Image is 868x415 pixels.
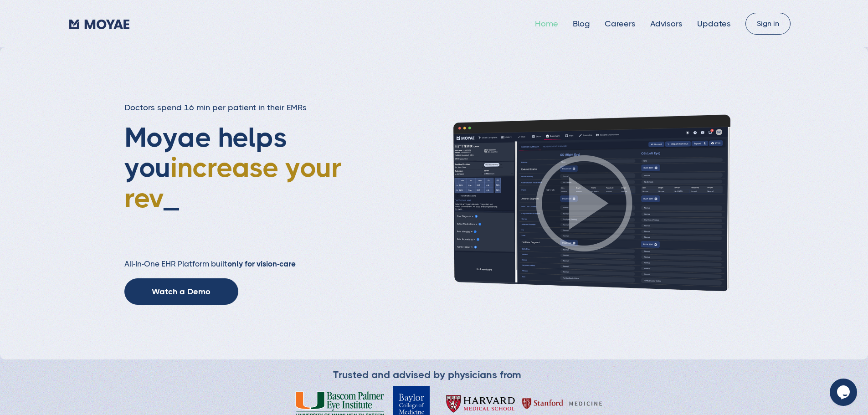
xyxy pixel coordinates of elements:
a: Blog [573,19,590,28]
h2: All-In-One EHR Platform built [124,259,367,269]
a: Sign in [745,13,791,35]
a: Advisors [650,19,683,28]
h3: Doctors spend 16 min per patient in their EMRs [124,102,367,113]
a: Home [535,19,558,28]
iframe: chat widget [830,379,859,406]
span: increase your rev [124,152,342,213]
a: Watch a Demo [124,278,238,305]
a: Careers [605,19,636,28]
div: Trusted and advised by physicians from [333,369,521,381]
a: home [69,17,129,31]
h1: Moyae helps you [124,123,367,241]
span: _ [164,182,179,214]
strong: only for vision-care [227,259,296,268]
img: Patient history screenshot [425,113,744,293]
a: Updates [697,19,731,28]
img: Moyae Logo [69,20,129,29]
